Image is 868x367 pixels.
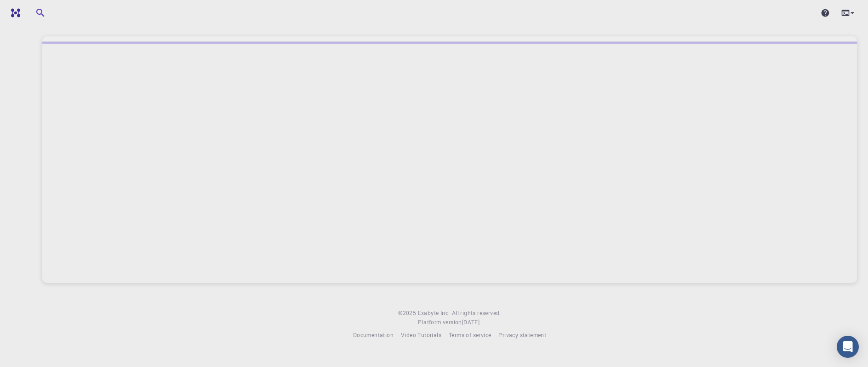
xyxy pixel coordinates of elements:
a: Terms of service [449,331,491,340]
div: Open Intercom Messenger [837,336,859,358]
a: Video Tutorials [401,331,441,340]
a: Privacy statement [498,331,546,340]
span: Video Tutorials [401,331,441,338]
a: Documentation [353,331,394,340]
span: Documentation [353,331,394,338]
img: logo [7,8,20,17]
span: All rights reserved. [452,309,501,318]
span: [DATE] . [462,318,481,326]
a: Exabyte Inc. [418,309,450,318]
span: Platform version [418,318,462,327]
span: Privacy statement [498,331,546,338]
span: Exabyte Inc. [418,309,450,316]
a: [DATE]. [462,318,481,327]
span: © 2025 [398,309,417,318]
span: Terms of service [449,331,491,338]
